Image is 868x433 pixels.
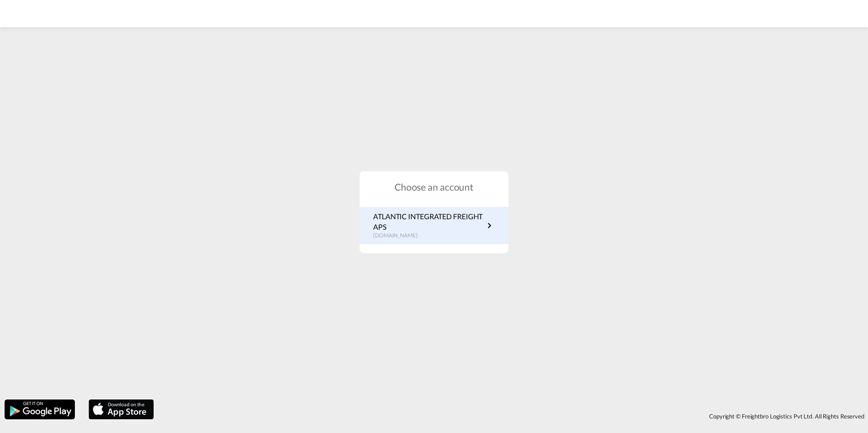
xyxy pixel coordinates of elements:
img: google.png [4,399,76,420]
p: ATLANTIC INTEGRATED FREIGHT APS [373,212,484,232]
md-icon: icon-chevron-right [484,220,495,231]
h1: Choose an account [360,180,508,193]
a: ATLANTIC INTEGRATED FREIGHT APS[DOMAIN_NAME] [373,212,495,240]
img: apple.png [88,399,155,420]
p: [DOMAIN_NAME] [373,232,484,240]
div: Copyright © Freightbro Logistics Pvt Ltd. All Rights Reserved [158,408,868,424]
